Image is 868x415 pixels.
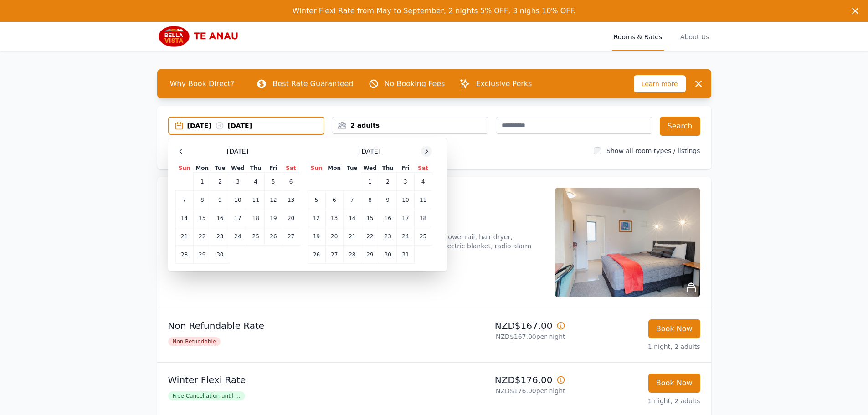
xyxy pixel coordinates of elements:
[648,319,700,338] button: Book Now
[193,209,211,227] td: 15
[379,191,397,209] td: 9
[379,209,397,227] td: 16
[168,374,431,386] p: Winter Flexi Rate
[211,246,229,264] td: 30
[175,246,193,264] td: 28
[265,164,282,173] th: Fri
[325,246,343,264] td: 27
[359,147,380,156] span: [DATE]
[325,227,343,246] td: 20
[612,22,664,51] a: Rooms & Rates
[265,227,282,246] td: 26
[211,191,229,209] td: 9
[247,173,265,191] td: 4
[414,191,432,209] td: 11
[247,164,265,173] th: Thu
[634,75,686,92] span: Learn more
[397,227,414,246] td: 24
[361,246,379,264] td: 29
[229,191,247,209] td: 10
[211,164,229,173] th: Tue
[308,227,325,246] td: 19
[343,246,361,264] td: 28
[247,191,265,209] td: 11
[211,173,229,191] td: 2
[175,209,193,227] td: 14
[229,164,247,173] th: Wed
[211,209,229,227] td: 16
[308,209,325,227] td: 12
[438,386,565,395] p: NZD$176.00 per night
[361,209,379,227] td: 15
[247,227,265,246] td: 25
[211,227,229,246] td: 23
[282,164,300,173] th: Sat
[343,209,361,227] td: 14
[229,209,247,227] td: 17
[397,246,414,264] td: 31
[414,227,432,246] td: 25
[438,332,565,341] p: NZD$167.00 per night
[361,164,379,173] th: Wed
[227,147,248,156] span: [DATE]
[397,191,414,209] td: 10
[168,337,221,346] span: Non Refundable
[175,227,193,246] td: 21
[229,173,247,191] td: 3
[678,22,711,51] a: About Us
[168,391,245,400] span: Free Cancellation until ...
[265,191,282,209] td: 12
[414,173,432,191] td: 4
[282,173,300,191] td: 6
[308,191,325,209] td: 5
[175,191,193,209] td: 7
[397,164,414,173] th: Fri
[606,147,700,154] label: Show all room types / listings
[325,191,343,209] td: 6
[438,374,565,386] p: NZD$176.00
[414,209,432,227] td: 18
[193,164,211,173] th: Mon
[361,173,379,191] td: 1
[573,342,700,351] p: 1 night, 2 adults
[325,209,343,227] td: 13
[573,396,700,405] p: 1 night, 2 adults
[343,227,361,246] td: 21
[325,164,343,173] th: Mon
[343,191,361,209] td: 7
[282,209,300,227] td: 20
[660,117,700,136] button: Search
[282,191,300,209] td: 13
[379,173,397,191] td: 2
[308,246,325,264] td: 26
[397,209,414,227] td: 17
[282,227,300,246] td: 27
[379,246,397,264] td: 30
[379,227,397,246] td: 23
[272,78,353,89] p: Best Rate Guaranteed
[332,121,488,130] div: 2 adults
[229,227,247,246] td: 24
[397,173,414,191] td: 3
[265,173,282,191] td: 5
[168,319,431,332] p: Non Refundable Rate
[293,6,575,15] span: Winter Flexi Rate from May to September, 2 nights 5% OFF, 3 nighs 10% OFF.
[414,164,432,173] th: Sat
[343,164,361,173] th: Tue
[379,164,397,173] th: Thu
[193,246,211,264] td: 29
[187,121,324,130] div: [DATE] [DATE]
[175,164,193,173] th: Sun
[308,164,325,173] th: Sun
[193,227,211,246] td: 22
[438,319,565,332] p: NZD$167.00
[361,227,379,246] td: 22
[193,191,211,209] td: 8
[361,191,379,209] td: 8
[648,374,700,393] button: Book Now
[247,209,265,227] td: 18
[265,209,282,227] td: 19
[193,173,211,191] td: 1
